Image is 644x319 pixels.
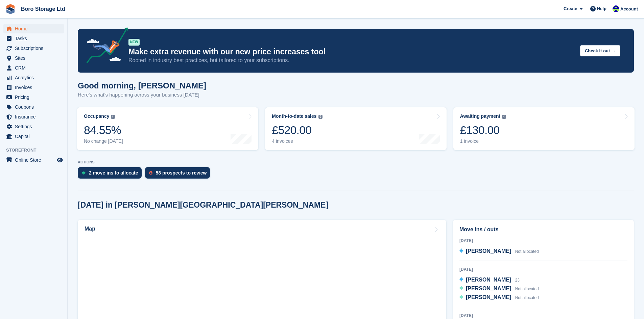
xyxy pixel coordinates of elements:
span: Account [620,6,638,12]
a: menu [3,53,64,63]
span: Online Store [15,155,55,165]
a: Awaiting payment £130.00 1 invoice [453,107,635,150]
div: £130.00 [460,123,506,137]
span: [PERSON_NAME] [466,286,511,291]
span: Help [597,5,606,12]
img: icon-info-grey-7440780725fd019a000dd9b08b2336e03edf1995a4989e88bcd33f0948082b44.svg [111,115,115,119]
span: Insurance [15,112,55,122]
span: Analytics [15,73,55,82]
a: menu [3,34,64,43]
span: Not allocated [515,295,539,300]
span: 23 [515,278,520,283]
div: 1 invoice [460,138,506,144]
span: [PERSON_NAME] [466,294,511,300]
div: 58 prospects to review [156,170,207,176]
h1: Good morning, [PERSON_NAME] [78,81,206,90]
div: £520.00 [272,123,322,137]
span: Capital [15,132,55,141]
img: price-adjustments-announcement-icon-8257ccfd72463d97f412b2fc003d46551f7dbcb40ab6d574587a9cd5c0d94... [81,27,128,66]
div: [DATE] [459,266,627,272]
a: menu [3,112,64,122]
span: Settings [15,122,55,131]
div: 4 invoices [272,138,322,144]
a: menu [3,73,64,82]
a: Month-to-date sales £520.00 4 invoices [265,107,446,150]
a: [PERSON_NAME] Not allocated [459,293,539,302]
img: icon-info-grey-7440780725fd019a000dd9b08b2336e03edf1995a4989e88bcd33f0948082b44.svg [502,115,506,119]
span: [PERSON_NAME] [466,277,511,283]
span: CRM [15,63,55,73]
img: prospect-51fa495bee0391a8d652442698ab0144808aea92771e9ea1ae160a38d050c398.svg [149,171,152,175]
a: menu [3,155,64,165]
h2: Map [85,226,95,232]
span: Storefront [6,147,67,154]
a: 58 prospects to review [145,167,214,182]
p: Here's what's happening across your business [DATE] [78,91,206,99]
a: menu [3,122,64,131]
div: NEW [128,39,140,46]
a: menu [3,44,64,53]
div: No change [DATE] [84,138,123,144]
span: Not allocated [515,287,539,291]
span: Home [15,24,55,33]
a: menu [3,102,64,112]
img: icon-info-grey-7440780725fd019a000dd9b08b2336e03edf1995a4989e88bcd33f0948082b44.svg [318,115,323,119]
span: Sites [15,53,55,63]
a: [PERSON_NAME] 23 [459,276,520,285]
a: menu [3,132,64,141]
div: [DATE] [459,238,627,244]
span: Invoices [15,83,55,92]
img: stora-icon-8386f47178a22dfd0bd8f6a31ec36ba5ce8667c1dd55bd0f319d3a0aa187defe.svg [5,4,16,14]
div: Awaiting payment [460,113,501,119]
p: Make extra revenue with our new price increases tool [128,47,575,57]
span: Coupons [15,102,55,112]
span: [PERSON_NAME] [466,248,511,254]
h2: Move ins / outs [459,225,627,234]
a: Boro Storage Ltd [18,3,68,15]
span: Subscriptions [15,44,55,53]
p: Rooted in industry best practices, but tailored to your subscriptions. [128,57,575,64]
div: Month-to-date sales [272,113,316,119]
a: Occupancy 84.55% No change [DATE] [77,107,258,150]
span: Create [564,5,577,12]
div: [DATE] [459,313,627,319]
a: menu [3,92,64,102]
img: Tobie Hillier [613,5,619,12]
span: Pricing [15,92,55,102]
div: 84.55% [84,123,123,137]
a: [PERSON_NAME] Not allocated [459,247,539,256]
a: menu [3,63,64,73]
h2: [DATE] in [PERSON_NAME][GEOGRAPHIC_DATA][PERSON_NAME] [78,201,328,210]
img: move_ins_to_allocate_icon-fdf77a2bb77ea45bf5b3d319d69a93e2d87916cf1d5bf7949dd705db3b84f3ca.svg [82,171,86,175]
a: menu [3,83,64,92]
a: Preview store [56,156,64,164]
a: menu [3,24,64,33]
p: ACTIONS [78,160,634,164]
a: 2 move ins to allocate [78,167,145,182]
a: [PERSON_NAME] Not allocated [459,285,539,293]
span: Not allocated [515,249,539,254]
button: Check it out → [580,45,620,56]
div: Occupancy [84,113,109,119]
span: Tasks [15,34,55,43]
div: 2 move ins to allocate [89,170,138,176]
